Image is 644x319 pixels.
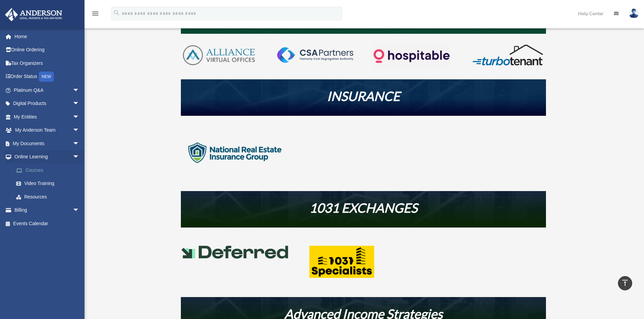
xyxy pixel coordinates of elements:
a: Billingarrow_drop_down [5,204,90,217]
span: arrow_drop_down [73,124,86,137]
i: search [113,9,120,17]
div: NEW [39,72,54,82]
img: 1031 Specialists Logo (1) [309,246,374,278]
img: Deferred [181,246,289,259]
img: turbotenant [470,44,546,66]
a: Deferred [309,273,374,282]
i: vertical_align_top [621,279,629,287]
a: Tax Organizers [5,56,90,70]
a: My Anderson Teamarrow_drop_down [5,124,90,137]
img: logo-nreig [181,126,289,180]
a: Digital Productsarrow_drop_down [5,97,90,110]
a: Online Ordering [5,43,90,57]
a: vertical_align_top [618,276,632,290]
img: CSA-partners-Formerly-Cost-Segregation-Authority [277,47,353,63]
span: arrow_drop_down [73,97,86,111]
span: arrow_drop_down [73,83,86,97]
a: My Entitiesarrow_drop_down [5,110,90,124]
span: arrow_drop_down [73,204,86,217]
i: menu [91,9,99,18]
span: arrow_drop_down [73,110,86,124]
a: Courses [9,163,90,177]
a: Video Training [9,177,90,190]
a: Platinum Q&Aarrow_drop_down [5,83,90,97]
a: Deferred [181,254,289,263]
span: arrow_drop_down [73,150,86,164]
a: Events Calendar [5,217,90,230]
a: Online Learningarrow_drop_down [5,150,90,164]
em: 1031 EXCHANGES [309,200,418,215]
a: menu [91,12,99,18]
em: INSURANCE [327,88,400,104]
a: My Documentsarrow_drop_down [5,137,90,150]
img: Anderson Advisors Platinum Portal [3,8,64,21]
span: arrow_drop_down [73,137,86,151]
img: User Pic [629,8,639,18]
img: Logo-transparent-dark [374,44,450,69]
a: Home [5,30,90,43]
a: Order StatusNEW [5,70,90,84]
a: Resources [9,190,86,204]
img: AVO-logo-1-color [181,44,257,67]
